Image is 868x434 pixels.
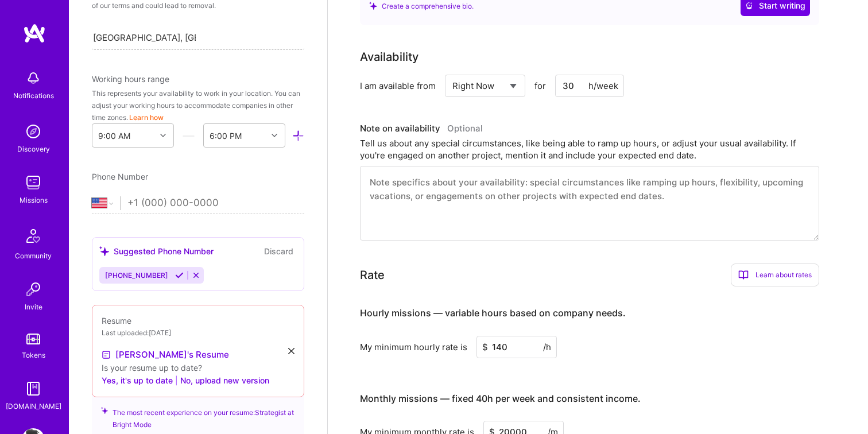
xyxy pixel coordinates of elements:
img: logo [23,23,46,44]
i: icon Close [288,348,294,354]
span: for [534,80,546,92]
span: | [175,374,178,386]
i: icon SuggestedTeams [369,2,377,10]
button: Learn how [129,111,164,123]
i: icon CrystalBallWhite [745,2,753,10]
img: discovery [22,120,45,143]
div: This represents your availability to work in your location. You can adjust your working hours to ... [92,87,304,123]
div: Is your resume up to date? [102,362,294,374]
i: Accept [175,271,184,280]
div: Community [15,250,52,262]
div: Last uploaded: [DATE] [102,327,294,339]
span: /h [543,341,551,353]
div: Learn about rates [731,263,819,286]
div: Tokens [22,349,45,361]
span: Working hours range [92,74,169,84]
i: icon SuggestedTeams [99,246,109,256]
span: Phone Number [92,172,148,181]
div: Availability [360,48,418,65]
div: Suggested Phone Number [99,245,214,257]
i: icon SuggestedTeams [101,406,108,414]
button: Yes, it's up to date [102,374,173,387]
input: XXX [476,336,557,358]
span: [PHONE_NUMBER] [105,271,168,280]
img: Invite [22,278,45,301]
i: icon Chevron [272,133,277,138]
span: Optional [447,123,483,134]
img: guide book [22,377,45,400]
a: [PERSON_NAME]'s Resume [102,348,229,362]
input: XX [555,75,624,97]
div: Invite [25,301,42,313]
img: teamwork [22,171,45,194]
i: icon Chevron [160,133,166,138]
div: Missions [20,194,48,206]
button: Discard [261,245,297,258]
div: 9:00 AM [98,130,130,142]
div: Tell us about any special circumstances, like being able to ramp up hours, or adjust your usual a... [360,137,819,161]
img: Community [20,222,47,250]
div: Notifications [13,90,54,102]
h4: Monthly missions — fixed 40h per week and consistent income. [360,393,641,404]
button: No, upload new version [180,374,269,387]
i: icon HorizontalInLineDivider [183,130,195,142]
i: Reject [192,271,200,280]
span: $ [482,341,488,353]
div: h/week [588,80,618,92]
div: 6:00 PM [210,130,242,142]
div: Note on availability [360,120,483,137]
div: Rate [360,266,385,284]
div: [DOMAIN_NAME] [6,400,61,412]
div: I am available from [360,80,436,92]
img: Resume [102,350,111,359]
h4: Hourly missions — variable hours based on company needs. [360,308,626,319]
div: Discovery [17,143,50,155]
div: My minimum hourly rate is [360,341,467,353]
input: +1 (000) 000-0000 [127,187,304,220]
img: tokens [26,334,40,344]
img: bell [22,67,45,90]
i: icon BookOpen [738,270,749,280]
span: Resume [102,316,131,325]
